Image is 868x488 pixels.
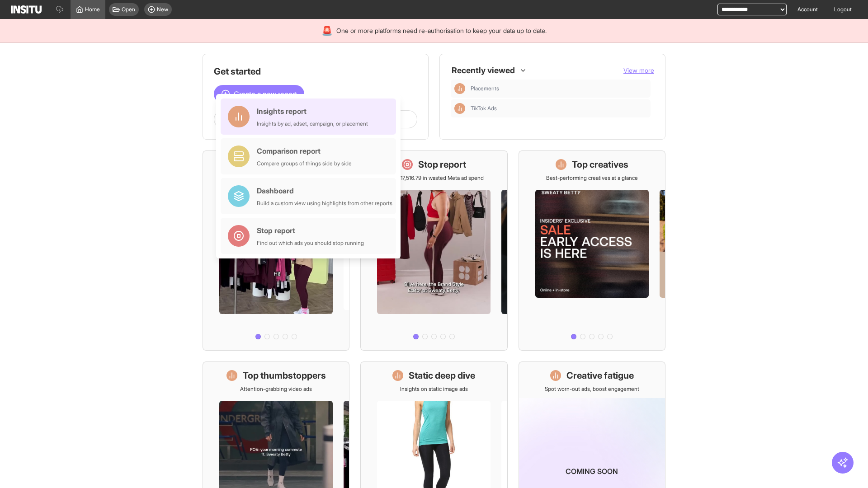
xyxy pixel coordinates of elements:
h1: Get started [214,65,417,78]
img: Logo [11,5,42,14]
p: Save £17,516.79 in wasted Meta ad spend [384,174,484,182]
div: Comparison report [257,145,352,156]
span: Placements [471,85,499,92]
span: Home [85,6,100,13]
p: Attention-grabbing video ads [240,385,312,393]
a: What's live nowSee all active ads instantly [203,150,349,351]
span: Placements [471,85,647,92]
div: Insights [454,103,465,114]
span: TikTok Ads [471,105,647,112]
h1: Stop report [418,158,466,171]
div: Stop report [257,225,364,236]
div: Dashboard [257,185,392,196]
div: Insights by ad, adset, campaign, or placement [257,120,368,127]
h1: Top creatives [572,158,628,171]
span: New [157,6,168,13]
h1: Top thumbstoppers [243,369,326,382]
div: 🚨 [321,24,333,37]
p: Insights on static image ads [400,385,468,393]
span: One or more platforms need re-authorisation to keep your data up to date. [336,26,547,35]
a: Stop reportSave £17,516.79 in wasted Meta ad spend [360,150,507,351]
span: Create a new report [234,89,297,99]
div: Build a custom view using highlights from other reports [257,200,392,207]
div: Compare groups of things side by side [257,160,352,167]
span: View more [623,66,654,74]
div: Insights report [257,106,368,117]
button: View more [623,66,654,75]
p: Best-performing creatives at a glance [546,174,638,182]
a: Top creativesBest-performing creatives at a glance [519,150,665,351]
div: Insights [454,83,465,94]
button: Create a new report [214,85,304,103]
div: Find out which ads you should stop running [257,239,364,247]
span: TikTok Ads [471,105,497,112]
h1: Static deep dive [409,369,475,382]
span: Open [122,6,135,13]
